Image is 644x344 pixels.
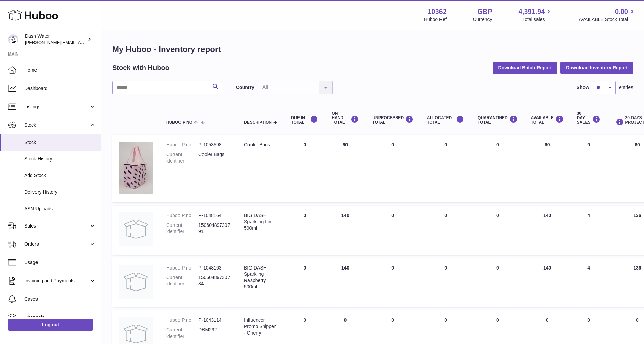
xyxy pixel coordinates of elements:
td: 140 [325,258,365,307]
h1: My Huboo - Inventory report [112,44,633,55]
td: 0 [365,258,420,307]
div: BIG DASH Sparkling Raspberry 500ml [244,265,278,291]
div: DUE IN TOTAL [291,115,318,125]
span: [PERSON_NAME][EMAIL_ADDRESS][DOMAIN_NAME] [25,40,136,45]
span: Huboo P no [166,120,192,125]
div: AVAILABLE Total [531,115,564,125]
span: Orders [24,241,89,248]
span: Add Stock [24,172,96,179]
td: 0 [284,258,325,307]
span: Dashboard [24,85,96,92]
td: 140 [524,206,570,255]
h2: Stock with Huboo [112,63,169,72]
strong: 10362 [428,7,447,16]
dd: DBM292 [198,327,231,340]
span: Home [24,67,96,73]
dd: 15060489730791 [198,222,231,235]
td: 0 [420,135,471,202]
span: Usage [24,259,96,266]
dt: Current identifier [166,222,198,235]
div: Currency [473,16,492,23]
span: entries [619,84,633,91]
img: product image [119,212,153,246]
span: Listings [24,104,89,110]
a: Log out [8,319,93,331]
div: Huboo Ref [424,16,447,23]
img: james@dash-water.com [8,34,18,44]
a: 4,391.94 Total sales [519,7,553,23]
span: 0 [496,213,499,218]
span: 0.00 [615,7,628,16]
span: 0 [496,317,499,323]
dd: Cooler Bags [198,151,231,164]
dt: Current identifier [166,151,198,164]
div: ON HAND Total [332,111,359,125]
div: UNPROCESSED Total [372,115,413,125]
button: Download Inventory Report [560,62,633,74]
img: product image [119,142,153,194]
label: Show [577,84,589,91]
span: 0 [496,265,499,271]
td: 4 [570,258,607,307]
span: Total sales [522,16,552,23]
td: 0 [284,135,325,202]
td: 0 [284,206,325,255]
button: Download Batch Report [493,62,557,74]
span: Sales [24,223,89,229]
label: Country [236,84,254,91]
span: Invoicing and Payments [24,278,89,284]
dd: P-1053598 [198,142,231,148]
div: BIG DASH Sparkling Lime 500ml [244,212,278,232]
dd: P-1048163 [198,265,231,271]
dt: Current identifier [166,327,198,340]
dt: Huboo P no [166,317,198,323]
td: 60 [524,135,570,202]
div: QUARANTINED Total [478,115,518,125]
dd: 15060489730784 [198,274,231,287]
span: Stock [24,139,96,146]
td: 0 [365,206,420,255]
td: 0 [420,206,471,255]
span: 4,391.94 [519,7,545,16]
td: 0 [570,135,607,202]
span: Cases [24,296,96,302]
td: 0 [420,258,471,307]
div: 30 DAY SALES [577,111,600,125]
dd: P-1043114 [198,317,231,323]
td: 140 [524,258,570,307]
div: ALLOCATED Total [427,115,464,125]
span: 0 [496,142,499,147]
div: Cooler Bags [244,142,278,148]
span: Stock History [24,156,96,162]
dd: P-1048164 [198,212,231,219]
td: 140 [325,206,365,255]
div: Influencer Promo Shipper - Cherry [244,317,278,336]
img: product image [119,265,153,299]
span: Delivery History [24,189,96,195]
span: Channels [24,314,96,321]
span: Stock [24,122,89,128]
td: 0 [365,135,420,202]
a: 0.00 AVAILABLE Stock Total [579,7,636,23]
span: AVAILABLE Stock Total [579,16,636,23]
dt: Huboo P no [166,142,198,148]
td: 4 [570,206,607,255]
div: Dash Water [25,33,86,46]
strong: GBP [477,7,492,16]
dt: Huboo P no [166,212,198,219]
span: Description [244,120,272,125]
span: ASN Uploads [24,206,96,212]
dt: Huboo P no [166,265,198,271]
dt: Current identifier [166,274,198,287]
td: 60 [325,135,365,202]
